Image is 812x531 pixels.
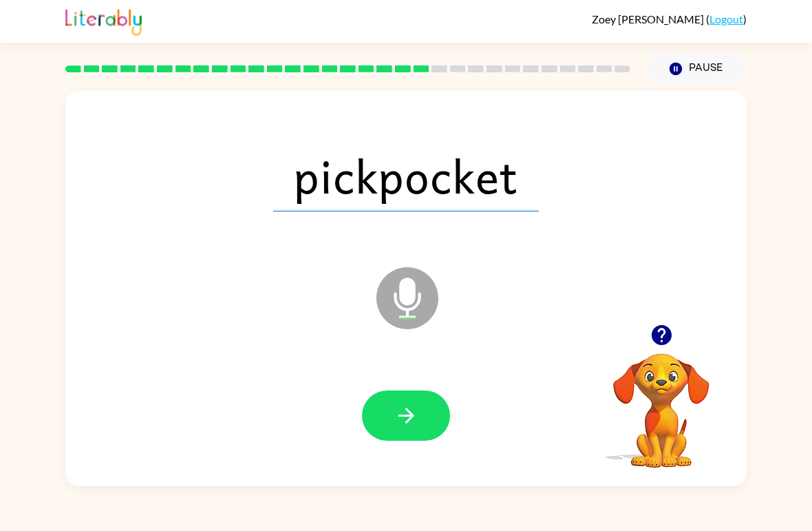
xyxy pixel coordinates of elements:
button: Pause [647,53,747,85]
video: Your browser must support playing .mp4 files to use Literably. Please try using another browser. [592,332,730,470]
img: Literably [65,6,142,36]
a: Logout [709,12,743,25]
div: ( ) [592,12,747,25]
span: Zoey [PERSON_NAME] [592,12,706,25]
span: pickpocket [273,140,539,211]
